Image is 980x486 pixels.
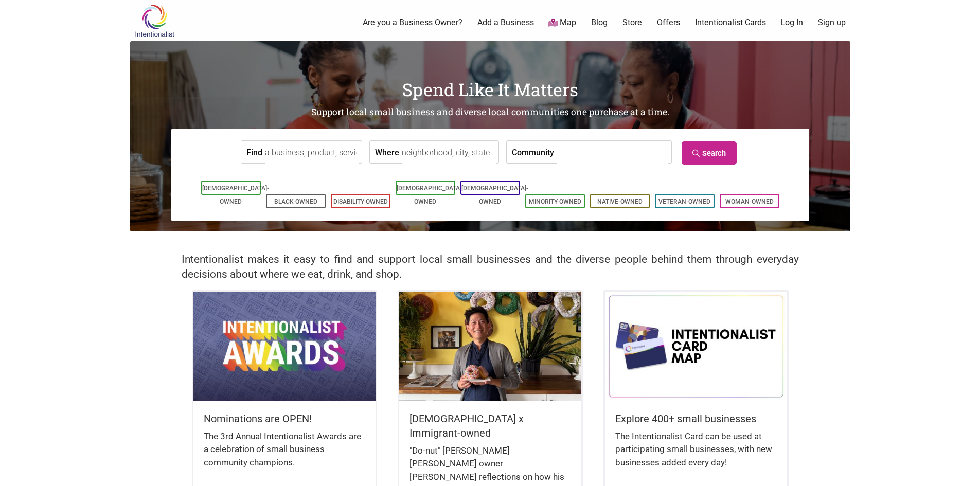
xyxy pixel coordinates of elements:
[615,411,777,426] h5: Explore 400+ small businesses
[397,185,464,205] a: [DEMOGRAPHIC_DATA]-Owned
[657,17,680,28] a: Offers
[682,141,737,165] a: Search
[130,77,850,102] h1: Spend Like It Matters
[202,185,269,205] a: [DEMOGRAPHIC_DATA]-Owned
[725,198,774,205] a: Woman-Owned
[615,430,777,480] div: The Intentionalist Card can be used at participating small businesses, with new businesses added ...
[622,17,642,28] a: Store
[399,292,581,401] img: King Donuts - Hong Chhuor
[193,292,376,401] img: Intentionalist Awards
[204,411,365,426] h5: Nominations are OPEN!
[130,4,179,38] img: Intentionalist
[265,141,359,164] input: a business, product, service
[130,106,850,119] h2: Support local small business and diverse local communities one purchase at a time.
[548,17,576,29] a: Map
[402,141,496,164] input: neighborhood, city, state
[246,141,262,163] label: Find
[512,141,554,163] label: Community
[780,17,803,28] a: Log In
[605,292,787,401] img: Intentionalist Card Map
[204,430,365,480] div: The 3rd Annual Intentionalist Awards are a celebration of small business community champions.
[658,198,710,205] a: Veteran-Owned
[597,198,643,205] a: Native-Owned
[375,141,399,163] label: Where
[477,17,534,28] a: Add a Business
[695,17,766,28] a: Intentionalist Cards
[333,198,388,205] a: Disability-Owned
[182,252,799,282] h2: Intentionalist makes it easy to find and support local small businesses and the diverse people be...
[409,411,571,440] h5: [DEMOGRAPHIC_DATA] x Immigrant-owned
[363,17,462,28] a: Are you a Business Owner?
[274,198,317,205] a: Black-Owned
[529,198,581,205] a: Minority-Owned
[818,17,846,28] a: Sign up
[461,185,528,205] a: [DEMOGRAPHIC_DATA]-Owned
[591,17,608,28] a: Blog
